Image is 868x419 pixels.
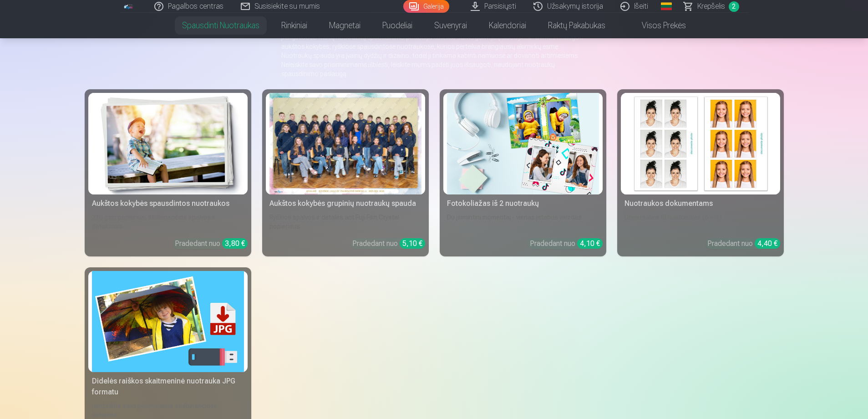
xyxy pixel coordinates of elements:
div: Du įsimintini momentai - vienas įstabus vaizdas [443,213,603,231]
p: Šiame skaitmeniniame amžiuje svarbiausi prisiminimai dažnai lieka nepastebimi ir pamiršti įvairiu... [281,24,587,78]
a: Suvenyrai [423,13,478,38]
img: /fa2 [124,4,134,9]
img: Nuotraukos dokumentams [624,93,777,194]
div: Universalios ID nuotraukos (6 vnt.) [621,213,780,231]
div: 4,10 € [577,238,603,249]
div: 210 gsm popierius, stulbinančios spalvos ir detalumas [88,213,248,231]
a: Spausdinti nuotraukas [171,13,270,38]
a: Fotokoliažas iš 2 nuotraukųFotokoliažas iš 2 nuotraukųDu įsimintini momentai - vienas įstabus vai... [440,89,606,256]
a: Raktų pakabukas [537,13,616,38]
a: Nuotraukos dokumentamsNuotraukos dokumentamsUniversalios ID nuotraukos (6 vnt.)Pradedant nuo 4,40 € [617,89,784,256]
div: Pradedant nuo [707,238,780,249]
div: Ryškios spalvos ir detalės ant Fuji Film Crystal popieriaus [266,213,425,231]
span: Krepšelis [697,1,725,12]
a: Puodeliai [371,13,423,38]
div: Pradedant nuo [175,238,248,249]
div: Didelės raiškos skaitmeninė nuotrauka JPG formatu [88,376,248,398]
div: Aukštos kokybės grupinių nuotraukų spauda [266,198,425,209]
a: Visos prekės [616,13,697,38]
a: Rinkiniai [270,13,318,38]
div: 4,40 € [755,238,780,249]
div: Fotokoliažas iš 2 nuotraukų [443,198,603,209]
a: Aukštos kokybės spausdintos nuotraukos Aukštos kokybės spausdintos nuotraukos210 gsm popierius, s... [85,89,251,256]
div: Pradedant nuo [352,238,425,249]
div: 3,80 € [222,238,248,249]
img: Didelės raiškos skaitmeninė nuotrauka JPG formatu [92,271,244,373]
img: Aukštos kokybės spausdintos nuotraukos [92,93,244,194]
div: 5,10 € [400,238,425,249]
div: Nuotraukos dokumentams [621,198,780,209]
a: Magnetai [318,13,371,38]
div: Aukštos kokybės spausdintos nuotraukos [88,198,248,209]
span: 2 [729,1,739,12]
a: Aukštos kokybės grupinių nuotraukų spaudaRyškios spalvos ir detalės ant Fuji Film Crystal popieri... [262,89,429,256]
a: Kalendoriai [478,13,537,38]
img: Fotokoliažas iš 2 nuotraukų [447,93,599,194]
div: Pradedant nuo [530,238,603,249]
